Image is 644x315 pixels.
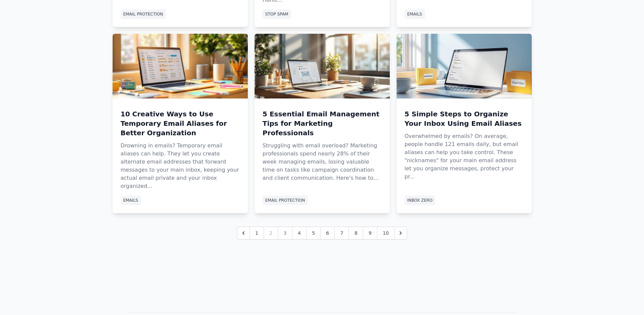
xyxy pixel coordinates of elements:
a: 10 [377,227,395,239]
a: 4 [292,227,307,239]
a: 10 Creative Ways to Use Temporary Email Aliases for Better Organization [121,109,240,138]
a: Emails [407,12,422,17]
div: 2 [264,227,278,239]
a: 1 [249,227,264,239]
a: 5 [306,227,321,239]
a: Email Protection [265,198,305,203]
a: 5 Essential Email Management Tips for Marketing Professionals [263,109,382,138]
a: Emails [123,198,138,203]
a: 8 [349,227,363,239]
a: Inbox Zero [407,198,433,203]
a: Email Protection [123,12,163,17]
a: 5 Simple Steps to Organize Your Inbox Using Email Aliases [405,109,524,128]
a: 9 [363,227,377,239]
a: 7 [334,227,349,239]
a: Overwhelmed by emails? On average, people handle 121 emails daily, but email aliases can help you... [405,132,524,181]
a: Stop spam [265,12,288,17]
a: Struggling with email overload? Marketing professionals spend nearly 28% of their week managing e... [263,142,382,182]
a: Drowning in emails? Temporary email aliases can help. They let you create alternate email address... [121,142,240,190]
a: 3 [278,227,292,239]
a: 6 [320,227,335,239]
